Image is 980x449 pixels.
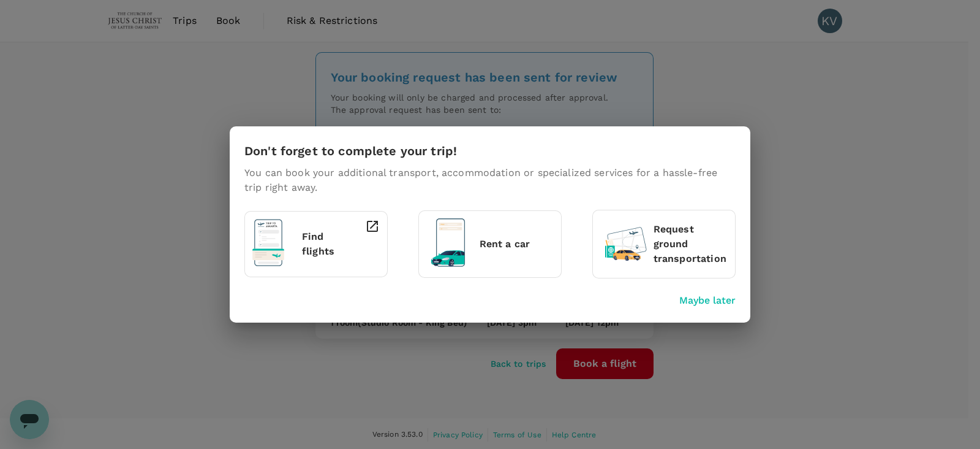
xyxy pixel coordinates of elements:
p: Find flights [302,229,341,259]
p: You can book your additional transport, accommodation or specialized services for a hassle-free t... [244,166,736,195]
h6: Don't forget to complete your trip! [244,141,457,161]
p: Request ground transportation [654,222,728,266]
button: Maybe later [679,293,736,308]
p: Rent a car [480,237,554,251]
